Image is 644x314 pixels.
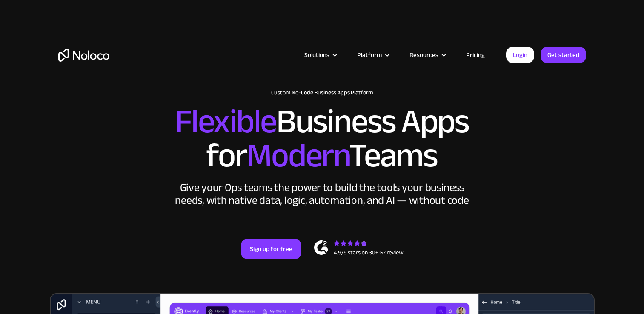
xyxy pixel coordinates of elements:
a: Pricing [455,49,495,60]
div: Platform [346,49,399,60]
div: Platform [357,49,382,60]
h2: Business Apps for Teams [58,105,586,173]
span: Flexible [175,90,276,153]
a: home [58,49,109,62]
div: Give your Ops teams the power to build the tools your business needs, with native data, logic, au... [173,181,471,207]
a: Get started [541,47,586,63]
div: Solutions [294,49,346,60]
div: Resources [409,49,438,60]
div: Resources [399,49,455,60]
a: Login [506,47,534,63]
div: Solutions [304,49,329,60]
span: Modern [246,124,349,187]
a: Sign up for free [241,239,301,259]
